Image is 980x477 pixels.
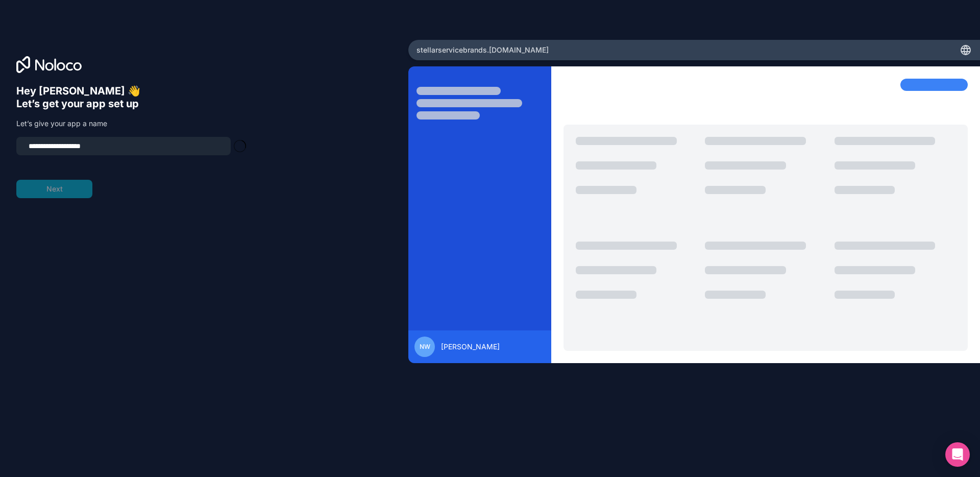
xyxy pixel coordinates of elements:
[16,85,245,98] h6: Hey [PERSON_NAME] 👋
[945,442,970,467] div: Open Intercom Messenger
[416,45,549,55] span: stellarservicebrands .[DOMAIN_NAME]
[441,342,500,352] span: [PERSON_NAME]
[16,118,245,129] p: Let’s give your app a name
[16,98,245,110] h6: Let’s get your app set up
[420,343,430,351] span: NW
